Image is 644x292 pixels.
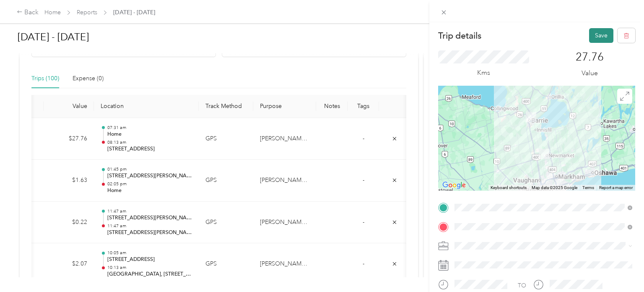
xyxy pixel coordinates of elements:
[440,180,468,191] a: Open this area in Google Maps (opens a new window)
[491,185,527,191] button: Keyboard shortcuts
[582,68,598,79] p: Value
[597,245,644,292] iframe: Everlance-gr Chat Button Frame
[532,185,577,190] span: Map data ©2025 Google
[599,185,633,190] a: Report a map error
[440,180,468,191] img: Google
[582,185,594,190] a: Terms (opens in new tab)
[477,68,490,78] p: Kms
[438,30,481,42] p: Trip details
[576,50,604,64] p: 27.76
[589,28,613,43] button: Save
[518,281,526,290] div: TO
